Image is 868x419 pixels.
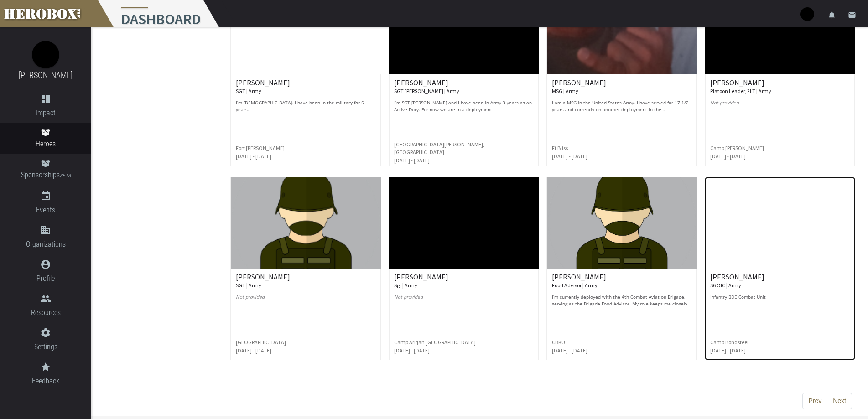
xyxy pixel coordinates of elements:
h6: [PERSON_NAME] [236,273,375,289]
small: SGT | Army [236,282,261,289]
i: email [848,11,856,19]
small: Food Advisor | Army [552,282,598,289]
small: S6 OIC | Army [710,282,741,289]
small: [DATE] - [DATE] [236,347,271,354]
h6: [PERSON_NAME] [394,79,534,95]
a: [PERSON_NAME] S6 OIC | Army Infantry BDE Combat Unit Camp Bondsteel [DATE] - [DATE] [705,177,855,360]
p: I’m currently deployed with the 4th Combat Aviation Brigade, serving as the Brigade Food Advisor.... [552,294,691,307]
small: Sgt | Army [394,282,417,289]
p: I’m [DEMOGRAPHIC_DATA]. I have been in the military for 5 years. [236,99,375,113]
img: user-image [800,7,814,21]
h6: [PERSON_NAME] [552,273,691,289]
h6: [PERSON_NAME] [394,273,534,289]
small: [DATE] - [DATE] [710,153,746,160]
p: Infantry BDE Combat Unit [710,294,850,307]
button: Next [827,393,852,409]
small: [DATE] - [DATE] [236,153,271,160]
small: [DATE] - [DATE] [552,347,587,354]
small: Camp Arifjan [GEOGRAPHIC_DATA] [394,339,476,346]
h6: [PERSON_NAME] [710,273,850,289]
small: [GEOGRAPHIC_DATA] [236,339,286,346]
small: MSG | Army [552,88,578,94]
a: [PERSON_NAME] Sgt | Army Not provided Camp Arifjan [GEOGRAPHIC_DATA] [DATE] - [DATE] [389,177,539,360]
small: [DATE] - [DATE] [394,347,430,354]
i: notifications [828,11,836,19]
small: Ft Bliss [552,145,568,151]
small: SGT | Army [236,88,261,94]
small: SGT [PERSON_NAME] | Army [394,88,459,94]
p: I am a MSG in the United States Army. I have served for 17 1/2 years and currently on another dep... [552,99,691,113]
p: Not provided [394,294,534,307]
p: Not provided [710,99,850,113]
a: [PERSON_NAME] [19,70,73,80]
button: Prev [802,393,827,409]
img: image [32,41,59,68]
small: Camp Bondsteel [710,339,748,346]
a: [PERSON_NAME] Food Advisor | Army I’m currently deployed with the 4th Combat Aviation Brigade, se... [546,177,697,360]
small: CBKU [552,339,565,346]
small: [DATE] - [DATE] [394,157,430,164]
small: BETA [60,173,71,179]
small: Platoon Leader, 2LT | Army [710,88,771,94]
p: I’m SGT [PERSON_NAME] and I have been in Army 3 years as an Active Duty. For now we are in a depl... [394,99,534,113]
h6: [PERSON_NAME] [552,79,691,95]
small: Fort [PERSON_NAME] [236,145,285,151]
small: [GEOGRAPHIC_DATA][PERSON_NAME], [GEOGRAPHIC_DATA] [394,141,484,156]
small: Camp [PERSON_NAME] [710,145,764,151]
a: [PERSON_NAME] SGT | Army Not provided [GEOGRAPHIC_DATA] [DATE] - [DATE] [230,177,381,360]
h6: [PERSON_NAME] [236,79,375,95]
small: [DATE] - [DATE] [710,347,746,354]
h6: [PERSON_NAME] [710,79,850,95]
p: Not provided [236,294,375,307]
small: [DATE] - [DATE] [552,153,587,160]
